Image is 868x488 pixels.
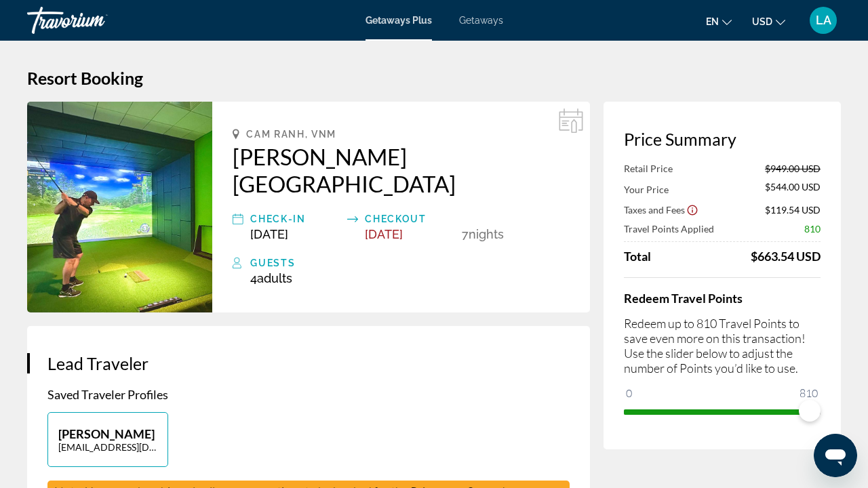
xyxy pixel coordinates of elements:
[366,15,432,26] a: Getaways Plus
[459,15,503,26] a: Getaways
[47,353,570,373] h3: Lead Traveler
[624,204,685,216] span: Taxes and Fees
[624,316,821,375] p: Redeem up to 810 Travel Points to save even more on this transaction! Use the slider below to adj...
[814,434,857,477] iframe: Button to launch messaging window
[624,203,698,216] button: Show Taxes and Fees breakdown
[752,16,772,27] span: USD
[27,102,212,312] img: Alma Resort
[797,385,820,401] span: 810
[462,227,469,241] span: 7
[806,6,841,35] button: User Menu
[257,271,292,285] span: Adults
[804,223,821,235] span: 810
[686,203,698,216] button: Show Taxes and Fees disclaimer
[250,211,340,227] div: Check-In
[765,163,821,174] span: $949.00 USD
[799,400,821,422] span: ngx-slider
[765,204,821,216] span: $119.54 USD
[365,227,403,241] span: [DATE]
[469,227,504,241] span: Nights
[624,129,821,149] h3: Price Summary
[624,409,821,412] ngx-slider: ngx-slider
[624,163,673,174] span: Retail Price
[765,181,821,196] span: $544.00 USD
[816,14,831,27] span: LA
[624,223,714,235] span: Travel Points Applied
[624,385,634,401] span: 0
[706,12,732,31] button: Change language
[58,441,157,453] p: [EMAIL_ADDRESS][DOMAIN_NAME]
[706,16,719,27] span: en
[752,12,785,31] button: Change currency
[47,387,570,402] p: Saved Traveler Profiles
[250,255,570,271] div: Guests
[58,426,157,441] p: [PERSON_NAME]
[624,291,821,306] h4: Redeem Travel Points
[250,227,288,241] span: [DATE]
[751,249,821,264] div: $663.54 USD
[250,271,292,285] span: 4
[624,249,651,264] span: Total
[246,129,336,140] span: Cam Ranh, VNM
[27,3,163,38] a: Travorium
[624,184,669,195] span: Your Price
[27,68,841,88] h1: Resort Booking
[365,211,455,227] div: Checkout
[233,143,570,197] a: [PERSON_NAME][GEOGRAPHIC_DATA]
[47,412,168,467] button: [PERSON_NAME][EMAIL_ADDRESS][DOMAIN_NAME]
